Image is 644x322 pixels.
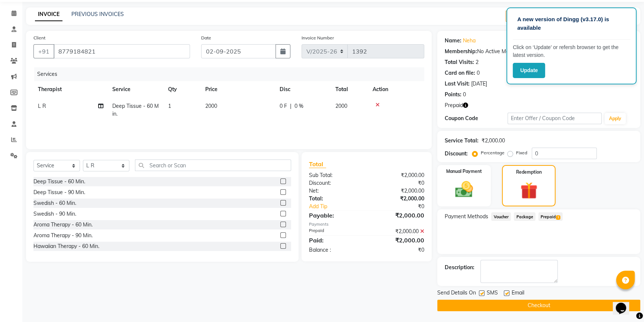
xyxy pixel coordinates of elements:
span: Package [514,212,535,221]
button: Checkout [437,300,640,311]
div: Net: [303,187,367,195]
span: 1 [556,215,560,220]
div: Sub Total: [303,171,367,179]
span: Deep Tissue - 60 Min. [112,103,159,117]
input: Search by Name/Mobile/Email/Code [54,44,190,58]
div: Balance : [303,246,367,254]
div: Swedish - 90 Min. [33,210,76,218]
div: Coupon Code [445,115,508,122]
label: Client [33,35,45,41]
div: Name: [445,37,461,45]
div: ₹0 [367,246,430,254]
th: Service [108,81,164,98]
div: Card on file: [445,69,475,77]
div: Discount: [303,179,367,187]
div: Last Visit: [445,80,470,88]
div: Aroma Therapy - 60 Min. [33,221,93,229]
a: Add Tip [303,203,377,210]
span: Prepaid [445,102,463,109]
div: Deep Tissue - 60 Min. [33,178,85,186]
label: Invoice Number [302,35,334,41]
div: Service Total: [445,137,479,145]
button: Create New [506,10,548,22]
div: ₹2,000.00 [367,211,430,220]
span: Payment Methods [445,213,488,220]
div: Payments [309,221,425,228]
img: _gift.svg [515,180,543,201]
span: SMS [487,289,498,298]
label: Redemption [516,169,542,176]
div: [DATE] [471,80,487,88]
div: Aroma Therapy - 90 Min. [33,232,93,239]
div: ₹2,000.00 [482,137,505,145]
div: Discount: [445,150,468,158]
div: Swedish - 60 Min. [33,199,76,207]
span: Send Details On [437,289,476,298]
p: Click on ‘Update’ or refersh browser to get the latest version. [513,44,630,59]
input: Search or Scan [135,160,291,171]
div: Description: [445,264,474,271]
span: Voucher [491,212,511,221]
th: Action [368,81,424,98]
span: | [290,102,292,110]
div: Membership: [445,48,477,55]
div: Services [34,67,430,81]
a: PREVIOUS INVOICES [71,11,124,17]
div: Payable: [303,211,367,220]
p: A new version of Dingg (v3.17.0) is available [517,15,626,32]
span: 0 F [280,102,287,110]
div: ₹2,000.00 [367,228,430,235]
img: _cash.svg [450,179,479,200]
button: Apply [605,113,626,124]
span: 2000 [335,103,347,109]
div: Deep Tissue - 90 Min. [33,189,85,196]
span: Prepaid [538,212,563,221]
div: ₹2,000.00 [367,187,430,195]
div: Hawaiian Therapy - 60 Min. [33,242,99,250]
th: Qty [164,81,201,98]
div: Points: [445,91,461,99]
label: Percentage [481,149,505,156]
div: ₹2,000.00 [367,195,430,203]
th: Total [331,81,368,98]
th: Disc [275,81,331,98]
span: 1 [168,103,171,109]
span: 0 % [294,102,303,110]
button: +91 [33,44,54,58]
div: No Active Membership [445,48,633,55]
div: Prepaid [303,228,367,235]
a: Neha [463,37,476,45]
input: Enter Offer / Coupon Code [508,113,602,124]
iframe: chat widget [613,292,637,315]
div: ₹2,000.00 [367,236,430,245]
div: 0 [477,69,480,77]
span: 2000 [205,103,217,109]
div: Total Visits: [445,58,474,66]
button: Update [513,63,545,78]
div: 0 [463,91,466,99]
div: ₹0 [367,179,430,187]
label: Manual Payment [446,168,482,175]
a: INVOICE [35,8,62,21]
span: L R [38,103,46,109]
label: Fixed [516,149,527,156]
div: ₹0 [377,203,430,210]
div: ₹2,000.00 [367,171,430,179]
div: 2 [476,58,479,66]
label: Date [201,35,211,41]
span: Total [309,160,326,168]
div: Total: [303,195,367,203]
span: Email [512,289,524,298]
div: Paid: [303,236,367,245]
th: Therapist [33,81,108,98]
th: Price [201,81,275,98]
